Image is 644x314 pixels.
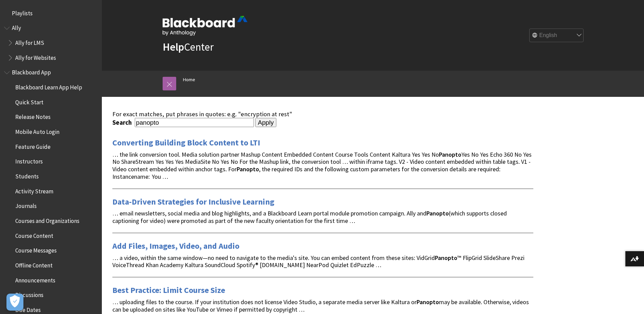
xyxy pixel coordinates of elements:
label: Search [112,119,133,126]
span: Discussions [15,289,43,298]
span: Course Content [15,230,53,239]
span: Students [15,171,39,180]
span: Feature Guide [15,141,51,150]
span: Announcements [15,275,55,284]
a: Best Practice: Limit Course Size [112,285,225,296]
span: Ally for Websites [15,52,56,61]
span: Offline Content [15,260,53,269]
span: Playlists [12,7,33,17]
nav: Book outline for Anthology Ally Help [4,22,98,64]
span: Due Dates [15,304,41,313]
strong: Panopto [417,298,439,306]
strong: Panopto [426,209,449,217]
div: For exact matches, put phrases in quotes: e.g. "encryption at rest" [112,110,533,118]
strong: Panopto [435,254,457,262]
span: Release Notes [15,111,51,121]
span: Blackboard Learn App Help [15,82,82,91]
a: Data-Driven Strategies for Inclusive Learning [112,196,274,207]
select: Site Language Selector [530,29,584,42]
span: … uploading files to the course. If your institution does not license Video Studio, a separate me... [112,298,529,313]
span: Blackboard App [12,67,51,76]
span: … a video, within the same window—no need to navigate to the media's site. You can embed content ... [112,254,525,269]
span: … the link conversion tool. Media solution partner Mashup Content Embedded Content Course Tools C... [112,151,532,180]
span: Courses and Organizations [15,215,79,224]
a: Add Files, Images, Video, and Audio [112,241,239,251]
strong: Panopto [439,151,461,158]
nav: Book outline for Playlists [4,7,98,19]
span: Activity Stream [15,186,53,195]
a: Converting Building Block Content to LTI [112,137,260,148]
span: Ally [12,22,21,32]
span: Mobile Auto Login [15,126,59,135]
span: Journals [15,200,37,210]
a: Home [183,75,195,84]
span: Quick Start [15,97,43,106]
input: Apply [255,118,277,127]
strong: Help [163,40,184,54]
img: Blackboard by Anthology [163,16,247,36]
span: Ally for LMS [15,37,44,46]
span: … email newsletters, social media and blog highlights, and a Blackboard Learn portal module promo... [112,209,507,225]
strong: Panopto [237,165,259,173]
button: Open Preferences [6,294,23,311]
span: Course Messages [15,245,57,254]
span: Instructors [15,156,43,165]
a: HelpCenter [163,40,214,54]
